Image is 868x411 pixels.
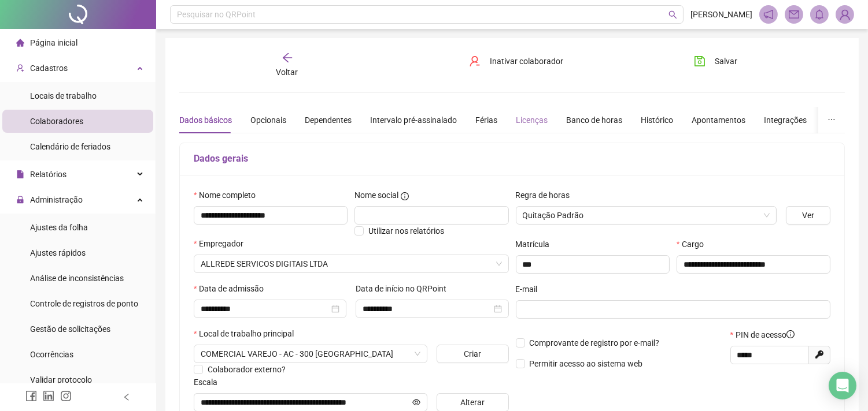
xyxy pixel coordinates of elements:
[30,223,88,232] span: Ajustes da folha
[194,189,263,201] label: Nome completo
[370,114,457,126] div: Intervalo pré-assinalado
[828,115,836,124] span: ellipsis
[179,114,232,126] div: Dados básicos
[201,345,420,363] span: COMERCIAL VAREJO - AC - 300 SANTA MARIA
[354,189,398,201] span: Nome social
[201,255,502,272] span: ALLREDE SERVICOS DIGITAIS LTDA
[25,390,37,402] span: facebook
[30,350,73,359] span: Ocorrências
[460,396,485,409] span: Alterar
[30,38,77,47] span: Página inicial
[523,207,770,224] span: Quitação Padrão
[668,10,677,19] span: search
[16,64,24,72] span: user-add
[194,376,225,388] label: Escala
[30,142,110,151] span: Calendário de feriados
[786,206,830,225] button: Ver
[677,238,711,251] label: Cargo
[516,238,557,251] label: Matrícula
[786,330,795,338] span: info-circle
[516,189,578,201] label: Regra de horas
[690,8,752,21] span: [PERSON_NAME]
[401,192,409,200] span: info-circle
[43,390,54,402] span: linkedin
[460,52,572,70] button: Inativar colaborador
[641,114,673,126] div: Histórico
[30,117,83,126] span: Colaboradores
[814,9,825,20] span: bell
[250,114,286,126] div: Opcionais
[282,52,293,63] span: arrow-left
[194,327,301,340] label: Local de trabalho principal
[30,324,110,334] span: Gestão de solicitações
[763,9,774,20] span: notification
[305,114,352,126] div: Dependentes
[194,237,251,250] label: Empregador
[412,398,420,406] span: eye
[736,328,795,341] span: PIN de acesso
[715,55,737,68] span: Salvar
[123,393,131,401] span: left
[30,274,124,283] span: Análise de inconsistências
[694,55,706,67] span: save
[685,52,746,70] button: Salvar
[829,372,856,399] div: Open Intercom Messenger
[30,170,67,179] span: Relatórios
[464,348,481,360] span: Criar
[566,114,622,126] div: Banco de horas
[30,299,138,308] span: Controle de registros de ponto
[516,114,548,126] div: Licenças
[194,282,271,295] label: Data de admissão
[194,152,830,166] h5: Dados gerais
[836,6,854,23] img: 75596
[818,107,845,133] button: ellipsis
[16,170,24,178] span: file
[16,39,24,47] span: home
[368,226,444,236] span: Utilizar nos relatórios
[30,375,92,384] span: Validar protocolo
[276,68,298,77] span: Voltar
[490,55,563,68] span: Inativar colaborador
[16,196,24,204] span: lock
[802,209,814,222] span: Ver
[692,114,745,126] div: Apontamentos
[208,365,286,374] span: Colaborador externo?
[30,63,68,73] span: Cadastros
[60,390,72,402] span: instagram
[530,338,660,348] span: Comprovante de registro por e-mail?
[469,55,481,67] span: user-delete
[516,283,545,296] label: E-mail
[475,114,497,126] div: Férias
[30,248,86,257] span: Ajustes rápidos
[30,91,97,100] span: Locais de trabalho
[30,195,83,204] span: Administração
[356,282,454,295] label: Data de início no QRPoint
[437,345,508,363] button: Criar
[530,359,643,368] span: Permitir acesso ao sistema web
[789,9,799,20] span: mail
[764,114,807,126] div: Integrações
